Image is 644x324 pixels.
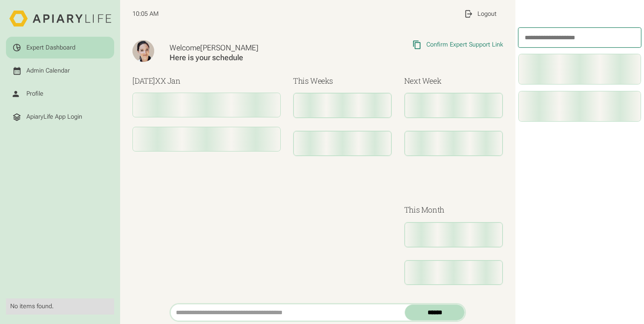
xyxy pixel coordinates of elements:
a: Profile [6,83,114,105]
span: XX Jan [155,76,181,86]
h3: Next Week [404,75,503,87]
span: [PERSON_NAME] [200,43,259,52]
div: Welcome [170,43,335,53]
div: Logout [477,10,497,18]
a: Expert Dashboard [6,37,114,58]
span: 10:05 AM [132,10,158,18]
h3: This Weeks [293,75,392,87]
div: ApiaryLife App Login [26,113,82,121]
div: Confirm Expert Support Link [426,41,503,49]
div: Profile [26,90,43,98]
h3: [DATE] [132,75,281,87]
h3: This Month [404,204,503,216]
div: Here is your schedule [170,53,335,63]
a: ApiaryLife App Login [6,106,114,128]
div: Expert Dashboard [26,44,75,52]
a: Logout [457,3,503,25]
div: No items found. [10,303,110,310]
div: Admin Calendar [26,67,70,75]
a: Admin Calendar [6,60,114,82]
